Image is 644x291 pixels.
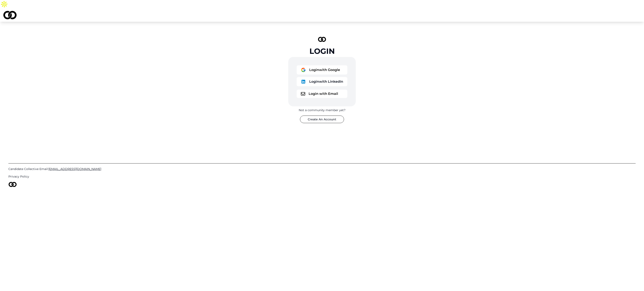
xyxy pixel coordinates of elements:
[301,79,306,84] img: logo
[297,65,347,75] button: logoLoginwith Google
[299,108,345,112] div: Not a community member yet?
[8,167,636,171] a: Candidate Collective Email:[EMAIL_ADDRESS][DOMAIN_NAME]
[297,77,347,86] button: logoLoginwith LinkedIn
[301,92,305,95] img: logo
[318,37,326,42] img: logo
[301,67,306,72] img: logo
[8,174,636,179] a: Privacy Policy
[309,47,335,55] div: Login
[297,90,347,98] button: logoLogin with Email
[48,167,101,171] span: [EMAIL_ADDRESS][DOMAIN_NAME]
[8,182,17,187] img: logo
[3,11,17,19] img: logo
[300,116,344,123] button: Create An Account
